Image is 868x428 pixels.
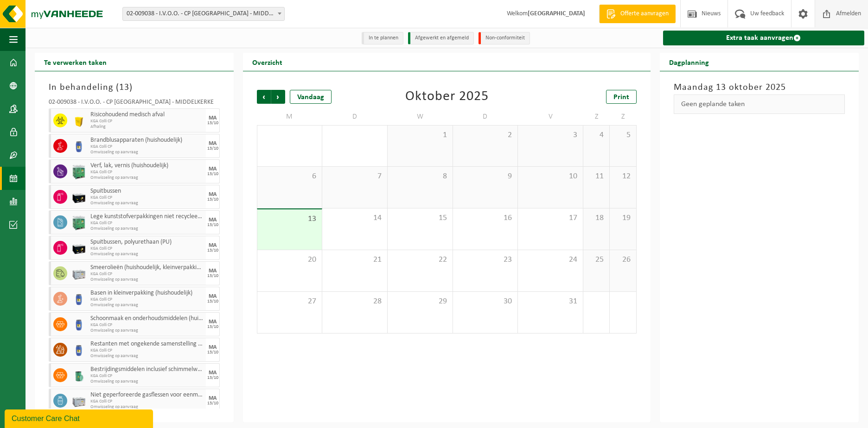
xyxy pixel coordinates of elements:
div: MA [209,268,217,274]
span: 12 [614,171,631,182]
span: 18 [588,213,605,223]
div: MA [209,396,217,401]
span: Restanten met ongekende samenstelling (huishoudelijk) [90,340,204,348]
span: 02-009038 - I.V.O.O. - CP MIDDELKERKE - MIDDELKERKE [123,7,284,20]
span: 8 [392,171,448,182]
iframe: chat widget [5,408,155,428]
a: Offerte aanvragen [599,5,676,23]
span: 30 [458,296,513,307]
span: 22 [392,255,448,265]
img: PB-OT-0120-HPE-00-02 [72,292,86,306]
td: V [518,108,583,125]
img: PB-OT-0120-HPE-00-02 [72,317,86,331]
div: 13/10 [207,350,218,355]
span: 16 [458,213,513,223]
td: M [257,108,322,125]
span: Bestrijdingsmiddelen inclusief schimmelwerende beschermingsmiddelen (huishoudelijk) [90,366,204,373]
span: Niet geperforeerde gasflessen voor eenmalig gebruik (huishoudelijk) [90,391,204,399]
div: 13/10 [207,325,218,329]
span: 20 [262,255,317,265]
td: Z [583,108,610,125]
img: PB-LB-0680-HPE-GY-11 [72,266,86,280]
span: 4 [588,130,605,140]
div: MA [209,217,217,223]
span: Verf, lak, vernis (huishoudelijk) [90,162,204,170]
div: 13/10 [207,248,218,253]
span: 2 [458,130,513,140]
span: Brandblusapparaten (huishoudelijk) [90,137,204,144]
span: Omwisseling op aanvraag [90,277,204,283]
li: Non-conformiteit [479,32,530,44]
img: PB-OT-0120-HPE-00-02 [72,139,86,153]
h2: Dagplanning [660,53,718,71]
span: 31 [523,296,578,307]
div: Oktober 2025 [405,90,489,104]
td: W [388,108,453,125]
span: Lege kunststofverpakkingen niet recycleerbaar [90,213,204,220]
span: KGA Colli CP [90,271,204,277]
span: KGA Colli CP [90,322,204,328]
span: 25 [588,255,605,265]
span: Spuitbussen, polyurethaan (PU) [90,239,204,246]
span: Vorige [257,90,271,104]
img: LP-SB-00050-HPE-22 [72,113,86,127]
span: 21 [327,255,383,265]
li: In te plannen [362,32,403,44]
span: 23 [458,255,513,265]
span: 17 [523,213,578,223]
td: D [453,108,518,125]
td: Z [610,108,636,125]
span: 9 [458,171,513,182]
span: KGA Colli CP [90,399,204,404]
span: 5 [614,130,631,140]
div: 13/10 [207,172,218,176]
li: Afgewerkt en afgemeld [408,32,474,44]
span: Schoonmaak en onderhoudsmiddelen (huishoudelijk) [90,315,204,322]
span: Spuitbussen [90,188,204,195]
img: PB-HB-1400-HPE-GN-11 [72,215,86,230]
span: 7 [327,171,383,182]
span: 26 [614,255,631,265]
span: KGA Colli CP [90,119,204,124]
span: Risicohoudend medisch afval [90,111,204,119]
span: 1 [392,130,448,140]
div: MA [209,294,217,299]
span: KGA Colli CP [90,297,204,302]
h3: In behandeling ( ) [49,81,220,94]
span: KGA Colli CP [90,348,204,353]
span: 13 [119,83,129,92]
span: 3 [523,130,578,140]
div: 13/10 [207,223,218,227]
span: Omwisseling op aanvraag [90,328,204,334]
span: Omwisseling op aanvraag [90,404,204,410]
span: Omwisseling op aanvraag [90,252,204,257]
div: 13/10 [207,401,218,406]
a: Extra taak aanvragen [663,31,864,45]
span: KGA Colli CP [90,246,204,252]
div: 02-009038 - I.V.O.O. - CP [GEOGRAPHIC_DATA] - MIDDELKERKE [49,99,220,108]
div: 13/10 [207,376,218,380]
div: Geen geplande taken [674,94,845,114]
span: Omwisseling op aanvraag [90,302,204,308]
h3: Maandag 13 oktober 2025 [674,81,845,94]
span: Basen in kleinverpakking (huishoudelijk) [90,290,204,297]
span: Omwisseling op aanvraag [90,175,204,181]
span: 14 [327,213,383,223]
td: D [322,108,388,125]
h2: Te verwerken taken [35,53,116,71]
img: PB-OT-0120-HPE-00-02 [72,343,86,357]
strong: [GEOGRAPHIC_DATA] [528,10,585,17]
div: 13/10 [207,299,218,304]
img: PB-LB-0680-HPE-BK-11 [72,241,86,255]
span: Omwisseling op aanvraag [90,150,204,155]
div: MA [209,243,217,248]
div: 13/10 [207,121,218,126]
span: 15 [392,213,448,223]
span: 11 [588,171,605,182]
span: Omwisseling op aanvraag [90,353,204,359]
span: KGA Colli CP [90,373,204,379]
div: 13/10 [207,197,218,202]
div: MA [209,115,217,121]
span: KGA Colli CP [90,220,204,226]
